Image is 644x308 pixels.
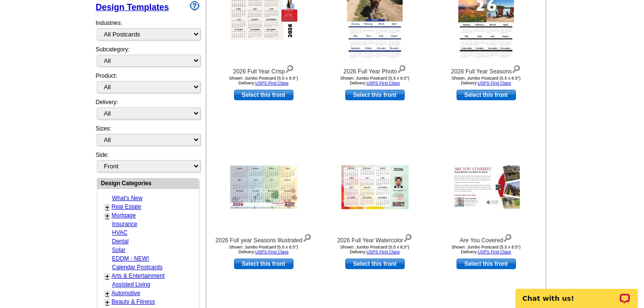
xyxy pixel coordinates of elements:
a: Solar [112,247,126,253]
img: 2026 Full year Seasons Illustrated [230,166,297,209]
div: Design Categories [97,178,199,188]
iframe: LiveChat chat widget [509,278,644,308]
div: 2026 Full Year Watercolor [322,232,428,245]
a: Arts & Entertainment [112,272,165,279]
a: What's New [112,195,143,201]
img: view design details [397,63,406,73]
a: USPS First Class [255,249,289,254]
a: EDDM - NEW! [112,255,149,262]
div: Shown: Jumbo Postcard (5.5 x 8.5") Delivery: [211,245,316,254]
a: USPS First Class [478,249,511,254]
a: Design Templates [96,2,169,12]
a: + [105,272,109,280]
div: Side: [96,151,199,173]
div: Product: [96,71,199,98]
div: Delivery: [96,98,199,124]
div: Subcategory: [96,45,199,71]
a: HVAC [112,229,128,236]
a: + [105,212,109,220]
a: Beauty & Fitness [112,298,155,305]
img: view design details [512,63,521,73]
a: USPS First Class [478,81,511,85]
a: USPS First Class [255,81,289,85]
a: + [105,290,109,297]
a: Dental [112,238,129,245]
a: use this design [234,90,293,100]
a: USPS First Class [366,81,400,85]
a: + [105,203,109,211]
a: use this design [234,259,293,269]
a: use this design [457,90,516,100]
div: Shown: Jumbo Postcard (5.5 x 8.5") Delivery: [322,245,428,254]
a: Calendar Postcards [112,264,163,271]
div: Are You Covered [433,232,539,245]
a: Insurance [112,221,138,227]
div: 2026 Full Year Photo [322,63,428,76]
div: Sizes: [96,124,199,151]
img: design-wizard-help-icon.png [190,1,199,11]
img: view design details [285,63,294,73]
a: use this design [345,90,405,100]
a: + [105,298,109,306]
img: view design details [503,232,512,242]
div: 2026 Full year Seasons Illustrated [211,232,316,245]
img: view design details [403,232,412,242]
div: Shown: Jumbo Postcard (5.5 x 8.5") Delivery: [433,76,539,85]
img: view design details [303,232,312,242]
div: Shown: Jumbo Postcard (5.5 x 8.5") Delivery: [211,76,316,85]
div: 2026 Full Year Seasons [433,63,539,76]
a: Mortgage [112,212,136,219]
div: Industries: [96,14,199,45]
div: Shown: Jumbo Postcard (5.5 x 8.5") Delivery: [322,76,428,85]
a: Real Estate [112,203,141,210]
img: Are You Covered [453,166,520,209]
a: USPS First Class [366,249,400,254]
a: Assisted Living [112,281,151,288]
a: Automotive [112,290,141,296]
div: Shown: Jumbo Postcard (5.5 x 8.5") Delivery: [433,245,539,254]
a: use this design [345,259,405,269]
img: 2026 Full Year Watercolor [341,165,409,209]
div: 2026 Full Year Crisp [211,63,316,76]
a: use this design [457,259,516,269]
